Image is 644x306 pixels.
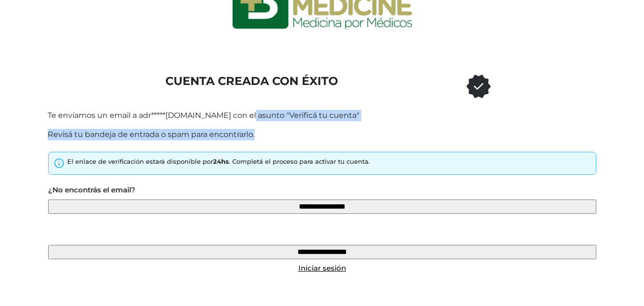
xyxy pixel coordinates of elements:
strong: 24hs [213,158,229,165]
label: ¿No encontrás el email? [48,185,135,196]
p: Revisá tu bandeja de entrada o spam para encontrarlo. [48,129,597,140]
h1: CUENTA CREADA CON ÉXITO [138,74,366,88]
p: Te enviamos un email a adr*****[DOMAIN_NAME] con el asunto "Verificá tu cuenta" [48,110,597,121]
div: El enlace de verificación estará disponible por . Completá el proceso para activar tu cuenta. [67,157,370,167]
a: Iniciar sesión [298,264,346,273]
